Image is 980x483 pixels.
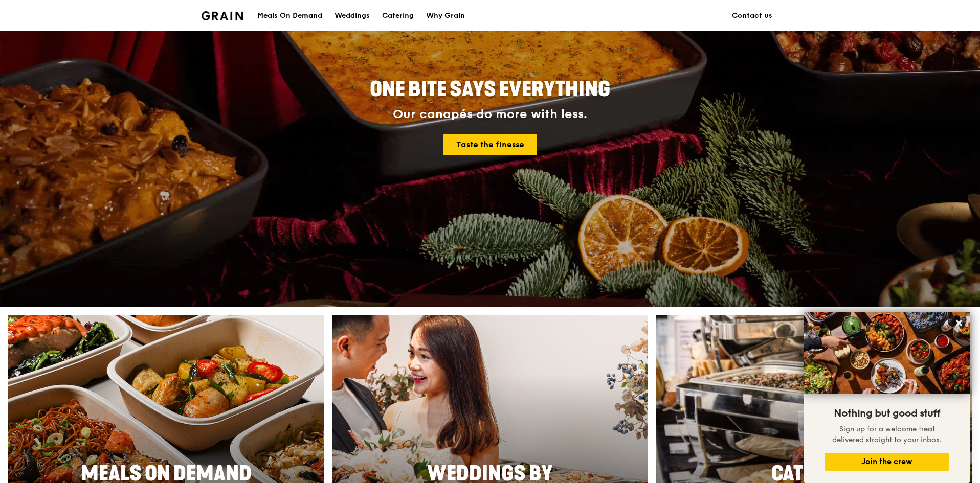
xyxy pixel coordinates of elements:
[202,11,243,20] img: Grain
[426,1,465,31] div: Why Grain
[370,77,610,102] span: ONE BITE SAYS EVERYTHING
[951,315,967,331] button: Close
[726,1,778,31] a: Contact us
[834,407,940,420] span: Nothing but good stuff
[804,312,970,394] img: DSC07876-Edit02-Large.jpeg
[306,107,674,122] div: Our canapés do more with less.
[825,453,949,471] button: Join the crew
[382,1,414,31] div: Catering
[832,425,942,444] span: Sign up for a welcome treat delivered straight to your inbox.
[257,1,322,31] div: Meals On Demand
[420,1,471,31] a: Why Grain
[376,1,420,31] a: Catering
[443,134,537,155] a: Taste the finesse
[328,1,376,31] a: Weddings
[335,1,370,31] div: Weddings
